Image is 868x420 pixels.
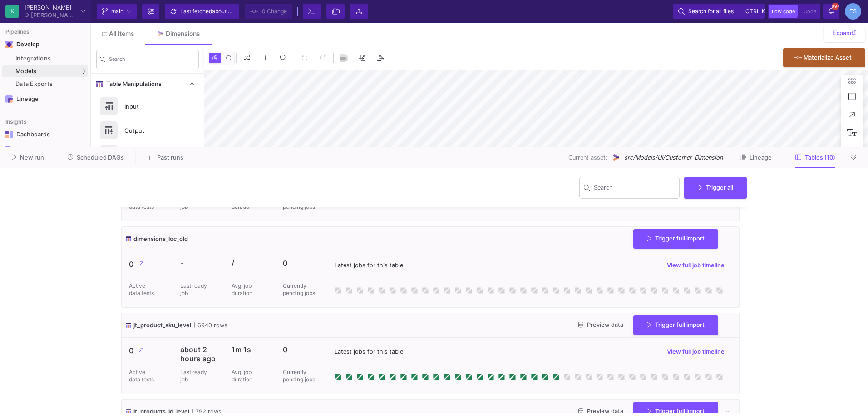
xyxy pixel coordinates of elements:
[180,282,207,297] p: Last ready job
[750,154,772,161] span: Lineage
[571,318,631,332] button: Preview data
[801,5,819,18] button: Code
[784,150,846,165] button: Tables (10)
[647,408,705,415] span: Trigger full import
[133,321,191,330] span: jt_product_sku_level
[20,154,44,161] span: New run
[804,8,816,15] span: Code
[5,5,19,18] div: K
[91,94,204,118] button: Input
[283,282,320,297] p: Currently pending jobs
[129,282,156,297] p: Active data tests
[137,150,194,165] button: Past runs
[783,48,865,67] button: Materialize Asset
[845,3,861,20] div: ES
[743,6,760,17] button: ctrlk
[5,41,13,48] img: Navigation icon
[842,3,861,20] button: ES
[165,4,239,19] button: Last fetchedabout 3 hours ago
[15,80,86,88] div: Data Exports
[91,118,204,142] button: Output
[16,41,30,48] div: Develop
[125,321,132,330] img: icon
[57,150,135,165] button: Scheduled DAGs
[16,95,75,103] div: Lineage
[16,131,75,138] div: Dashboards
[97,4,137,19] button: main
[156,30,164,38] img: Tab icon
[180,369,207,383] p: Last ready job
[232,282,259,297] p: Avg. job duration
[804,54,852,61] span: Materialize Asset
[157,154,183,161] span: Past runs
[1,150,55,165] button: New run
[283,345,320,354] p: 0
[180,5,235,18] div: Last fetched
[16,146,75,154] div: Widgets
[2,92,88,106] a: Navigation iconLineage
[769,5,798,18] button: Low code
[762,6,765,17] span: k
[5,95,13,103] img: Navigation icon
[5,131,13,138] img: Navigation icon
[166,30,200,37] div: Dimensions
[232,369,259,383] p: Avg. job duration
[133,235,188,243] span: dimensions_loc_old
[91,94,204,242] div: Table Manipulations
[578,321,623,328] span: Preview data
[667,348,725,355] span: View full job timeline
[109,58,195,64] input: Search
[660,345,732,359] button: View full job timeline
[684,177,747,199] button: Trigger all
[111,5,123,18] span: main
[660,259,732,272] button: View full job timeline
[2,143,88,157] a: Navigation iconWidgets
[232,259,268,268] p: /
[729,150,783,165] button: Lineage
[5,146,13,154] img: Navigation icon
[698,184,733,191] span: Trigger all
[129,259,166,270] p: 0
[91,74,204,94] mat-expansion-panel-header: Table Manipulations
[119,124,182,137] div: Output
[673,4,765,19] button: Search for all filesctrlk
[180,345,217,363] p: about 2 hours ago
[624,153,723,162] span: src/Models/UI/Customer_Dimension
[633,315,718,335] button: Trigger full import
[335,347,403,356] span: Latest jobs for this table
[25,5,77,10] div: [PERSON_NAME]
[129,369,156,383] p: Active data tests
[745,6,760,17] span: ctrl
[823,4,839,19] button: 99+
[633,229,718,249] button: Trigger full import
[192,407,222,416] span: 792 rows
[2,78,88,90] a: Data Exports
[2,127,88,142] a: Navigation iconDashboards
[212,8,258,15] span: about 3 hours ago
[283,369,320,383] p: Currently pending jobs
[647,321,705,328] span: Trigger full import
[2,37,88,52] mat-expansion-panel-header: Navigation iconDevelop
[125,235,132,243] img: icon
[103,80,162,88] span: Table Manipulations
[31,12,77,18] div: [PERSON_NAME]
[283,259,320,268] p: 0
[232,345,268,354] p: 1m 1s
[125,407,132,416] img: icon
[578,408,623,415] span: Preview data
[180,259,217,268] p: -
[2,53,88,65] a: Integrations
[15,55,86,62] div: Integrations
[611,153,621,162] img: UI Model
[129,345,166,356] p: 0
[805,154,835,161] span: Tables (10)
[772,8,795,15] span: Low code
[15,68,37,75] span: Models
[832,3,839,10] span: 99+
[335,261,403,270] span: Latest jobs for this table
[109,30,134,37] span: All items
[133,407,189,416] span: jt_products_id_level
[568,153,607,162] span: Current asset:
[688,5,734,18] span: Search for all files
[667,262,725,269] span: View full job timeline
